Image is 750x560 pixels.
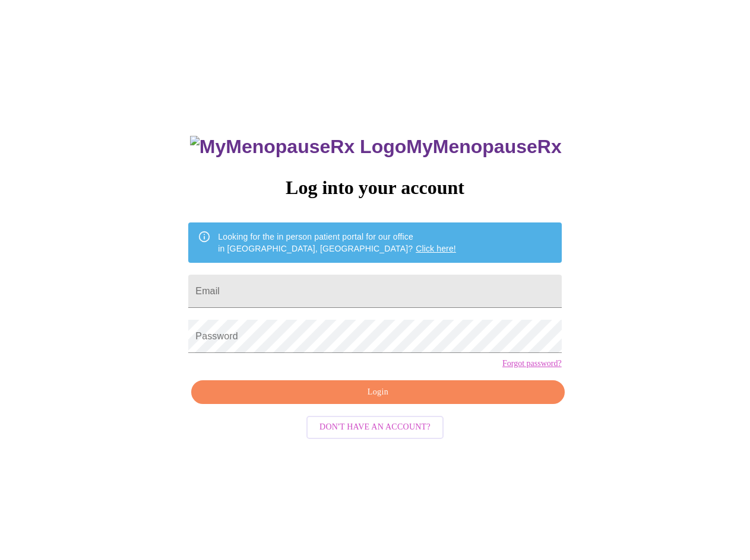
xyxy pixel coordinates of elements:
[188,177,561,199] h3: Log into your account
[191,380,564,405] button: Login
[303,421,447,431] a: Don't have an account?
[218,226,456,259] div: Looking for the in person patient portal for our office in [GEOGRAPHIC_DATA], [GEOGRAPHIC_DATA]?
[502,359,562,368] a: Forgot password?
[319,420,431,435] span: Don't have an account?
[306,416,444,439] button: Don't have an account?
[416,244,456,253] a: Click here!
[190,136,562,158] h3: MyMenopauseRx
[205,385,550,400] span: Login
[190,136,406,158] img: MyMenopauseRx Logo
